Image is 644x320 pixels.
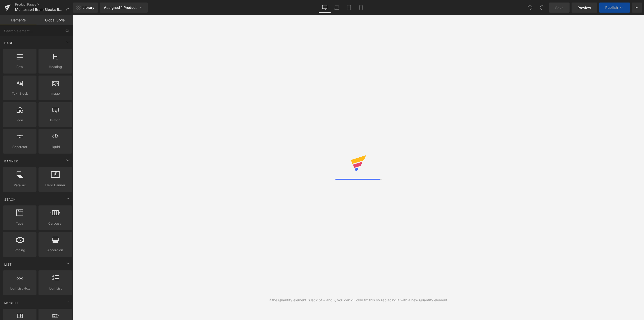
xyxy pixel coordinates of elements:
[104,5,144,10] div: Assigned 1 Product
[73,3,98,13] a: New Library
[36,15,73,25] a: Global Style
[5,286,35,291] span: Icon List Hoz
[4,197,16,202] span: Stack
[599,3,630,13] button: Publish
[331,3,343,13] a: Laptop
[5,221,35,226] span: Tabs
[83,5,94,10] span: Library
[343,3,355,13] a: Tablet
[319,3,331,13] a: Desktop
[5,118,35,123] span: Icon
[525,3,535,13] button: Undo
[605,6,618,10] span: Publish
[4,41,14,45] span: Base
[5,183,35,188] span: Parallax
[40,118,70,123] span: Button
[537,3,547,13] button: Redo
[555,5,563,10] span: Save
[4,300,19,305] span: Module
[40,247,70,253] span: Accordion
[632,3,642,13] button: More
[15,8,63,12] span: Montessori Brain Blocks Bundle
[578,5,591,10] span: Preview
[355,3,367,13] a: Mobile
[40,286,70,291] span: Icon List
[269,297,448,303] div: If the Quantity element is lack of + and -, you can quickly fix this by replacing it with a new Q...
[15,3,73,7] a: Product Pages
[4,262,12,267] span: List
[40,221,70,226] span: Carousel
[5,91,35,96] span: Text Block
[40,144,70,150] span: Liquid
[5,144,35,150] span: Separator
[5,247,35,253] span: Pricing
[40,91,70,96] span: Image
[40,183,70,188] span: Hero Banner
[5,64,35,69] span: Row
[4,159,19,164] span: Banner
[572,3,597,13] a: Preview
[40,64,70,69] span: Heading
